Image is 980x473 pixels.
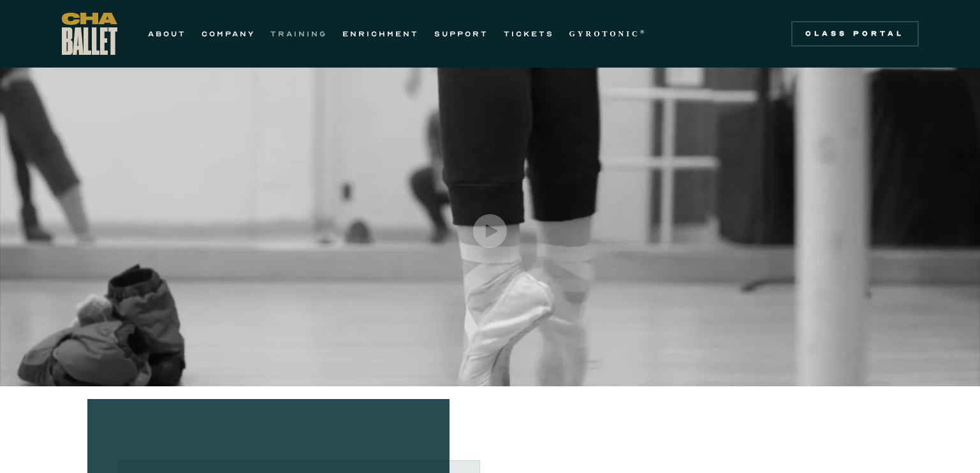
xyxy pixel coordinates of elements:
[434,26,488,41] a: SUPPORT
[791,21,919,47] a: Class Portal
[569,26,647,41] a: GYROTONIC®
[342,26,419,41] a: ENRICHMENT
[640,29,647,35] sup: ®
[148,26,186,41] a: ABOUT
[504,26,554,41] a: TICKETS
[569,29,640,38] strong: GYROTONIC
[799,29,911,39] div: Class Portal
[201,26,255,41] a: COMPANY
[62,13,117,55] a: home
[270,26,327,41] a: TRAINING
